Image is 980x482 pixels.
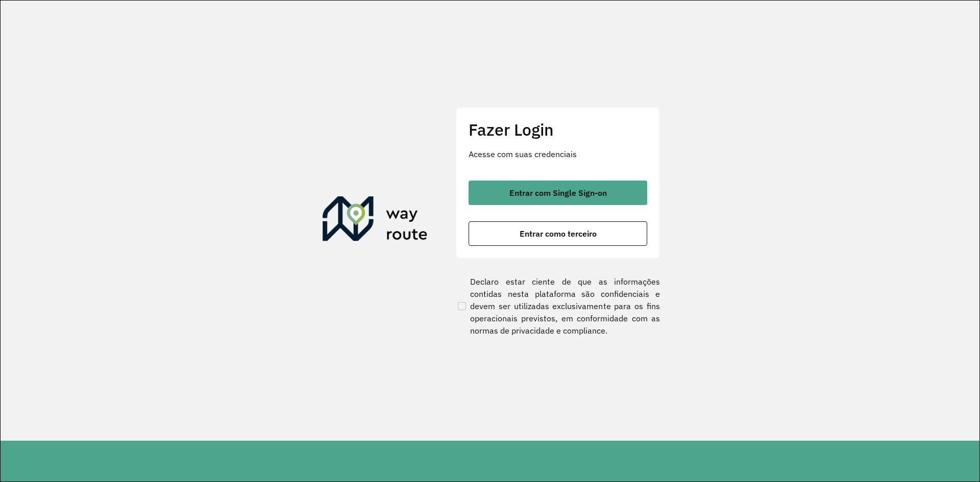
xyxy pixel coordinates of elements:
span: Entrar com Single Sign-on [509,189,607,197]
button: button [469,181,647,205]
h2: Fazer Login [469,120,647,139]
span: Entrar como terceiro [520,230,597,238]
p: Acesse com suas credenciais [469,148,647,160]
label: Declaro estar ciente de que as informações contidas nesta plataforma são confidenciais e devem se... [456,275,660,337]
button: button [469,221,647,246]
img: Roteirizador AmbevTech [323,196,428,245]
